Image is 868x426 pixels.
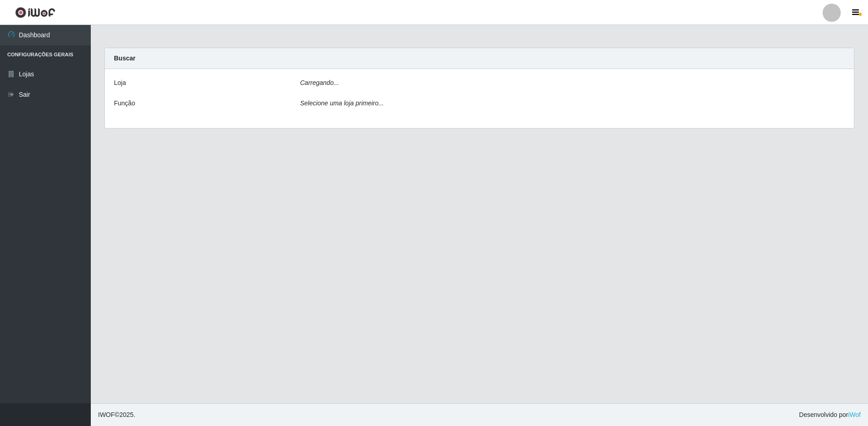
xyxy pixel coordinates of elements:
i: Carregando... [300,79,339,86]
strong: Buscar [114,54,135,62]
i: Selecione uma loja primeiro... [300,99,384,107]
span: IWOF [98,411,115,418]
a: iWof [848,411,861,418]
label: Função [114,99,135,108]
img: CoreUI Logo [15,7,55,18]
span: © 2025 . [98,410,135,420]
span: Desenvolvido por [799,410,861,420]
label: Loja [114,78,126,88]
